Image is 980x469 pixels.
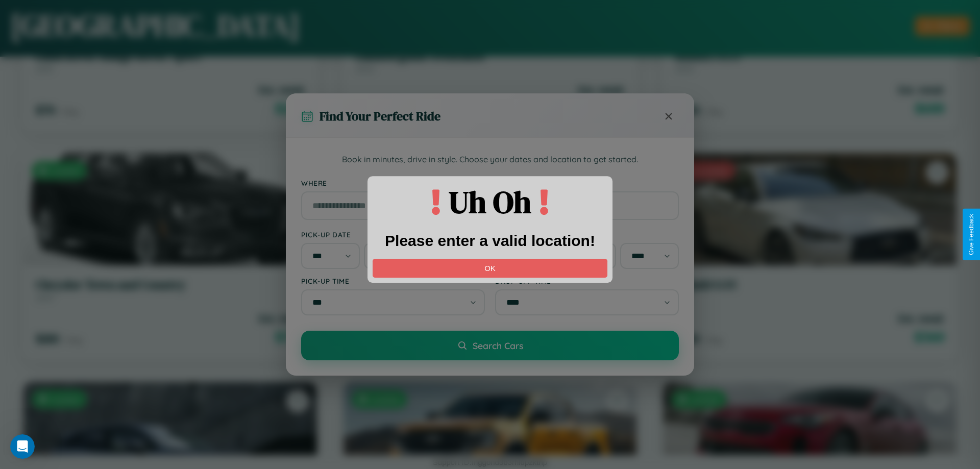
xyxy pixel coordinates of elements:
[301,277,485,285] label: Pick-up Time
[301,230,485,239] label: Pick-up Date
[301,153,679,166] p: Book in minutes, drive in style. Choose your dates and location to get started.
[495,230,679,239] label: Drop-off Date
[495,277,679,285] label: Drop-off Time
[473,340,523,351] span: Search Cars
[320,108,440,125] h3: Find Your Perfect Ride
[301,179,679,187] label: Where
